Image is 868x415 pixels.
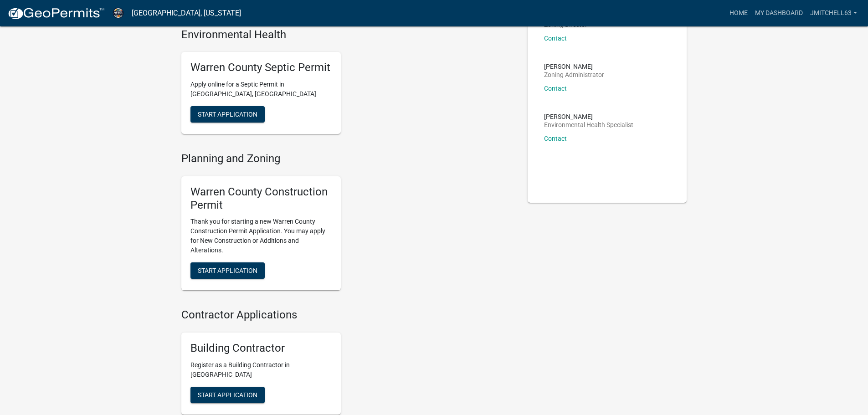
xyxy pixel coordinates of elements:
[190,217,332,255] p: Thank you for starting a new Warren County Construction Permit Application. You may apply for New...
[190,61,332,74] h5: Warren County Septic Permit
[544,72,604,78] p: Zoning Administrator
[190,342,332,355] h5: Building Contractor
[198,267,257,274] span: Start Application
[181,152,514,165] h4: Planning and Zoning
[190,80,332,99] p: Apply online for a Septic Permit in [GEOGRAPHIC_DATA], [GEOGRAPHIC_DATA]
[190,106,265,123] button: Start Application
[544,63,604,70] p: [PERSON_NAME]
[181,308,514,322] h4: Contractor Applications
[726,5,751,22] a: Home
[190,387,265,403] button: Start Application
[544,85,567,92] a: Contact
[544,135,567,142] a: Contact
[806,5,861,22] a: jmitchell63
[181,28,514,41] h4: Environmental Health
[544,113,633,120] p: [PERSON_NAME]
[544,122,633,128] p: Environmental Health Specialist
[112,7,124,19] img: Warren County, Iowa
[198,111,257,118] span: Start Application
[544,35,567,42] a: Contact
[190,262,265,279] button: Start Application
[132,5,241,21] a: [GEOGRAPHIC_DATA], [US_STATE]
[751,5,806,22] a: My Dashboard
[190,360,332,379] p: Register as a Building Contractor in [GEOGRAPHIC_DATA]
[190,185,332,212] h5: Warren County Construction Permit
[198,391,257,399] span: Start Application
